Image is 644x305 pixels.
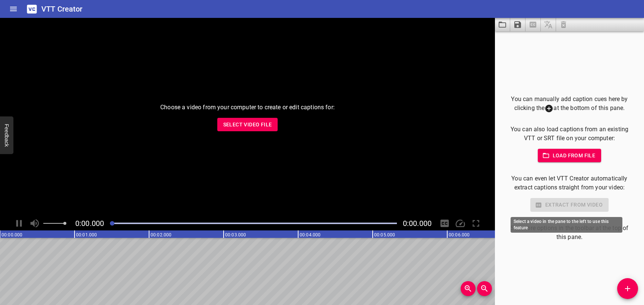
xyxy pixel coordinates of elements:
button: Zoom Out [477,281,492,296]
svg: Save captions to file [513,20,522,29]
p: You can even let VTT Creator automatically extract captions straight from your video: [507,174,632,192]
span: Select a video in the pane to the left, then you can automatically extract captions. [525,18,541,31]
svg: Load captions from file [498,20,507,29]
p: Choose a video from your computer to create or edit captions for: [160,103,335,112]
div: Toggle Full Screen [469,216,483,230]
div: Play progress [110,223,397,224]
button: Select Video File [217,118,278,132]
button: Load captions from file [495,18,510,31]
span: Video Duration [403,219,432,228]
text: 00:01.000 [76,232,97,238]
text: 00:04.000 [300,232,321,238]
span: Select Video File [223,120,272,129]
span: Current Time [75,219,104,228]
span: Load from file [544,151,596,160]
p: You can manually add caption cues here by clicking the at the bottom of this pane. [507,95,632,113]
p: See more options in the toolbar at the top of this pane. [507,224,632,242]
text: 00:05.000 [374,232,395,238]
span: Add some captions below, then you can translate them. [541,18,556,31]
h6: VTT Creator [41,3,83,15]
p: You can also load captions from an existing VTT or SRT file on your computer: [507,125,632,143]
text: 00:00.000 [1,232,22,238]
button: Add Cue [617,278,638,299]
button: Load from file [538,149,602,163]
button: Save captions to file [510,18,525,31]
text: 00:03.000 [225,232,246,238]
button: Zoom In [461,281,476,296]
div: Playback Speed [453,216,467,230]
text: 00:02.000 [151,232,171,238]
text: 00:06.000 [449,232,470,238]
div: Hide/Show Captions [438,216,452,230]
